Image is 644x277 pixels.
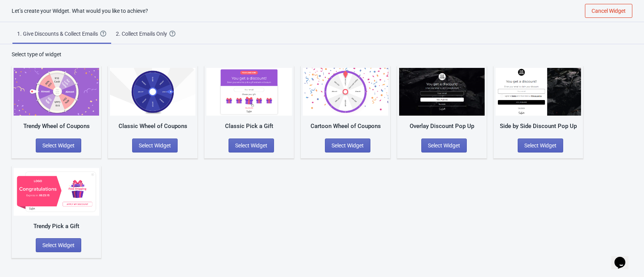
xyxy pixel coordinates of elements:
div: Cartoon Wheel of Coupons [303,122,388,131]
span: Select Widget [42,242,75,248]
div: Trendy Pick a Gift [14,222,99,231]
img: gift_game.jpg [206,68,292,116]
button: Select Widget [36,138,81,152]
button: Select Widget [132,138,178,152]
img: cartoon_game.jpg [303,68,388,116]
div: Overlay Discount Pop Up [399,122,485,131]
button: Select Widget [229,138,274,152]
span: Select Widget [235,142,267,149]
span: Cancel Widget [592,8,626,14]
span: Select Widget [139,142,171,149]
button: Select Widget [36,238,81,252]
img: gift_game_v2.jpg [14,168,99,216]
div: Side by Side Discount Pop Up [496,122,581,131]
button: Select Widget [325,138,370,152]
img: trendy_game.png [14,68,99,116]
img: regular_popup.jpg [496,68,581,116]
button: Select Widget [421,138,467,152]
div: Classic Pick a Gift [206,122,292,131]
div: 1. Give Discounts & Collect Emails [17,30,100,38]
span: Select Widget [332,142,364,149]
div: Trendy Wheel of Coupons [14,122,99,131]
img: classic_game.jpg [110,68,195,116]
button: Select Widget [518,138,563,152]
span: Select Widget [42,142,75,149]
img: full_screen_popup.jpg [399,68,485,116]
button: Cancel Widget [585,4,632,18]
span: Select Widget [428,142,460,149]
div: 2. Collect Emails Only [116,30,169,38]
span: Select Widget [524,142,557,149]
div: Classic Wheel of Coupons [110,122,195,131]
iframe: chat widget [611,246,636,269]
div: Select type of widget [12,50,632,58]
